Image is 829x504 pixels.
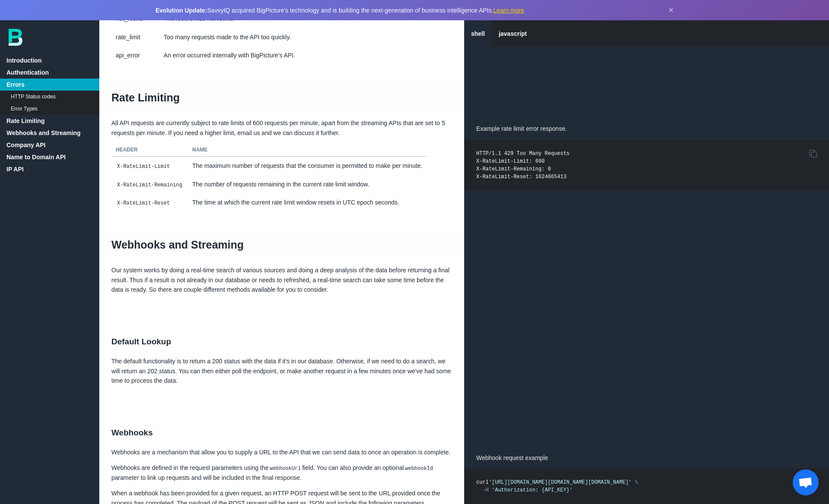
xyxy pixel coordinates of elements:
th: Header [111,144,188,157]
p: Our system works by doing a real-time search of various sources and doing a deep analysis of the ... [99,265,464,294]
td: An error occurred internally with BigPicture's API. [159,46,361,64]
p: Example rate limit error response. [464,118,829,139]
img: bp-logo-B-teal.svg [9,29,22,46]
p: Webhooks are a mechanism that allow you to supply a URL to the API that we can send data to once ... [99,447,464,457]
span: 'Authorization: {API_KEY}' [492,487,573,493]
td: The time at which the current rate limit window resets in UTC epoch seconds. [188,193,427,211]
td: The maximum number of requests that the consumer is permitted to make per minute. [188,157,427,175]
h2: Webhooks [99,418,464,447]
td: The number of requests remaining in the current rate limit window. [188,175,427,193]
span: \ [635,479,638,485]
span: '[URL][DOMAIN_NAME][DOMAIN_NAME][DOMAIN_NAME]' [489,479,632,485]
p: Webhook request example [464,447,829,468]
strong: Evolution Update: [155,7,207,14]
code: X-RateLimit-Limit [116,162,171,171]
code: curl [476,479,638,493]
td: api_error [111,46,159,64]
code: webhookId [404,464,434,473]
h1: Rate Limiting [99,86,464,109]
span: SavvyIQ acquired BigPicture's technology and is building the next-generation of business intellig... [155,7,524,14]
code: X-RateLimit-Reset [116,199,171,208]
td: Too many requests made to the API too quickly. [159,28,361,46]
p: All API requests are currently subject to rate limits of 600 requests per minute, apart from the ... [99,118,464,138]
code: webhookUrl [269,464,302,473]
h2: Default Lookup [99,328,464,357]
a: Learn more [493,7,524,14]
code: X-RateLimit-Remaining [116,181,184,189]
th: Name [188,144,427,157]
p: Webhooks are defined in the request parameters using the field. You can also provide an optional ... [99,463,464,482]
a: shell [464,20,492,47]
h1: Webhooks and Streaming [99,233,464,256]
a: javascript [492,20,534,47]
code: HTTP/1.1 429 Too Many Requests X-RateLimit-Limit: 600 X-RateLimit-Remaining: 0 X-RateLimit-Reset:... [476,151,570,180]
td: rate_limit [111,28,159,46]
a: Open chat [793,469,819,495]
p: The default functionality is to return a 200 status with the data if it's in our database. Otherw... [99,356,464,385]
button: Dismiss announcement [668,5,674,15]
span: -H [482,487,488,493]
